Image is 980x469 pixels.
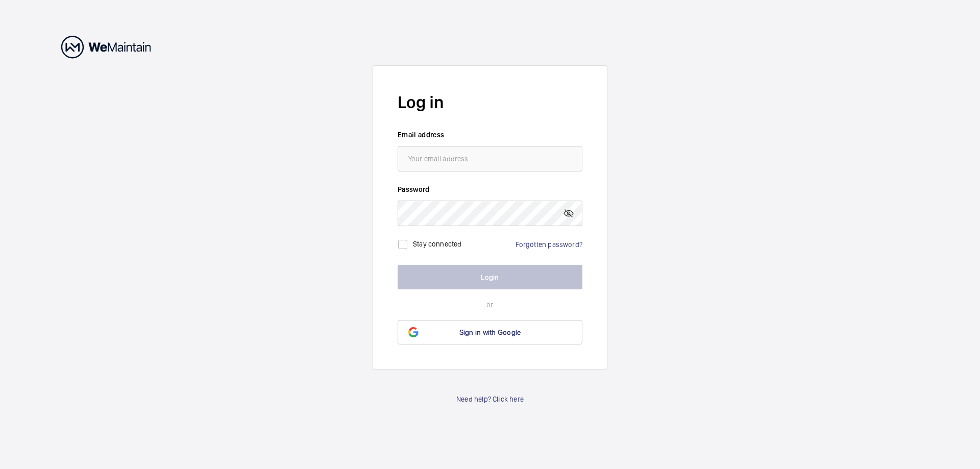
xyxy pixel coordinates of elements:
[516,240,582,249] a: Forgotten password?
[413,239,462,248] label: Stay connected
[398,90,582,114] h2: Log in
[398,130,582,140] label: Email address
[398,146,582,171] input: Your email address
[456,394,524,404] a: Need help? Click here
[459,328,521,336] span: Sign in with Google
[398,184,582,194] label: Password
[398,265,582,289] button: Login
[398,300,582,310] p: or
